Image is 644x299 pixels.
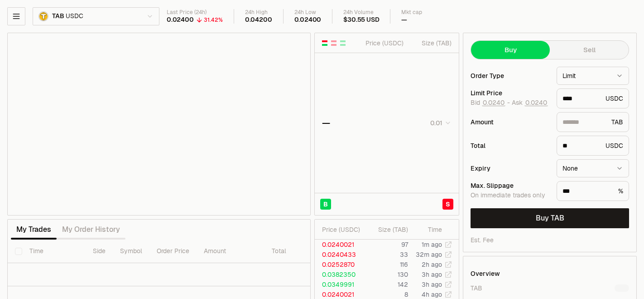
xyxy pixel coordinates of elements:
[8,33,310,215] iframe: Financial Chart
[471,165,549,172] div: Expiry
[167,16,194,24] div: 0.02400
[330,39,337,47] button: Show Sell Orders Only
[204,16,223,24] div: 31.42%
[411,39,452,48] div: Size ( TAB )
[428,118,452,128] button: 0.01
[366,260,409,270] td: 116
[422,270,442,279] time: 3h ago
[315,260,366,270] td: 0.0252870
[471,269,500,278] div: Overview
[401,16,407,24] div: —
[315,250,366,260] td: 0.0240433
[471,119,549,125] div: Amount
[482,99,505,106] button: 0.0240
[113,240,149,263] th: Symbol
[471,90,549,96] div: Limit Price
[446,200,450,209] span: S
[366,250,409,260] td: 33
[471,99,510,107] span: Bid -
[15,248,22,255] button: Select all
[167,9,223,16] div: Last Price (24h)
[471,235,494,245] div: Est. Fee
[557,136,629,156] div: USDC
[149,240,197,263] th: Order Price
[363,39,404,48] div: Price ( USDC )
[294,16,322,24] div: 0.02400
[11,221,57,239] button: My Trades
[471,142,549,149] div: Total
[294,9,322,16] div: 24h Low
[366,270,409,279] td: 130
[471,284,482,293] div: TAB
[524,99,548,106] button: 0.0240
[557,88,629,108] div: USDC
[416,250,442,259] time: 32m ago
[557,159,629,177] button: None
[550,41,629,59] button: Sell
[315,270,366,279] td: 0.0382350
[471,73,549,79] div: Order Type
[322,117,330,129] div: —
[343,16,379,24] div: $30.55 USD
[86,240,113,263] th: Side
[557,112,629,132] div: TAB
[315,240,366,250] td: 0.0240021
[339,39,346,47] button: Show Buy Orders Only
[57,221,125,239] button: My Order History
[321,39,328,47] button: Show Buy and Sell Orders
[245,16,272,24] div: 0.04200
[323,200,328,209] span: B
[315,279,366,289] td: 0.0349991
[245,9,272,16] div: 24h High
[422,260,442,269] time: 2h ago
[422,280,442,289] time: 3h ago
[471,182,549,189] div: Max. Slippage
[374,225,408,234] div: Size ( TAB )
[471,41,550,59] button: Buy
[422,290,442,299] time: 4h ago
[416,225,442,234] div: Time
[512,99,548,107] span: Ask
[471,191,549,200] div: On immediate trades only
[557,67,629,85] button: Limit
[343,9,379,16] div: 24h Volume
[197,240,264,263] th: Amount
[557,181,629,201] div: %
[38,11,48,21] img: TAB.png
[66,12,83,20] span: USDC
[322,225,366,234] div: Price ( USDC )
[471,208,629,228] button: Buy TAB
[52,12,64,20] span: TAB
[401,9,422,16] div: Mkt cap
[366,240,409,250] td: 97
[264,240,332,263] th: Total
[422,240,442,249] time: 1m ago
[366,279,409,289] td: 142
[22,240,86,263] th: Time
